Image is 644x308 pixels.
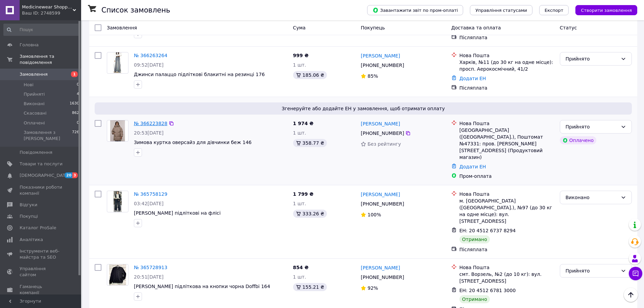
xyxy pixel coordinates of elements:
[77,82,79,88] span: 0
[114,191,121,212] img: Фото товару
[134,274,164,280] span: 20:51[DATE]
[20,149,52,156] span: Повідомлення
[451,25,501,30] span: Доставка та оплата
[97,105,629,112] span: Згенеруйте або додайте ЕН у замовлення, щоб отримати оплату
[359,128,405,138] div: [PHONE_NUMBER]
[560,136,596,144] div: Оплачено
[293,210,327,218] div: 333.26 ₴
[293,265,309,270] span: 854 ₴
[109,264,126,285] img: Фото товару
[134,121,167,126] a: № 366223828
[566,55,618,63] div: Прийнято
[475,8,527,13] span: Управління статусами
[65,172,72,178] span: 20
[20,284,63,296] span: Гаманець компанії
[624,288,638,302] button: Наверх
[134,191,167,197] a: № 365758129
[134,140,252,145] a: Зимова куртка оверсайз для дівчинки беж 146
[134,62,164,68] span: 09:52[DATE]
[629,267,642,280] button: Чат з покупцем
[107,25,137,30] span: Замовлення
[20,213,38,219] span: Покупці
[367,5,463,15] button: Завантажити звіт по пром-оплаті
[20,237,43,243] span: Аналітика
[101,6,170,14] h1: Список замовлень
[566,267,618,275] div: Прийнято
[560,25,577,30] span: Статус
[20,71,48,77] span: Замовлення
[24,101,45,107] span: Виконані
[134,201,164,206] span: 03:42[DATE]
[72,110,79,116] span: 862
[20,202,37,208] span: Відгуки
[581,8,632,13] span: Створити замовлення
[114,52,122,73] img: Фото товару
[459,264,554,271] div: Нова Пошта
[459,228,516,233] span: ЕН: 20 4512 6737 8294
[575,5,637,15] button: Створити замовлення
[459,85,554,91] div: Післяплата
[20,225,56,231] span: Каталог ProSale
[24,129,72,142] span: Замовлення з [PERSON_NAME]
[72,129,79,142] span: 726
[24,110,47,116] span: Скасовані
[459,34,554,41] div: Післяплата
[20,266,63,278] span: Управління сайтом
[359,273,405,282] div: [PHONE_NUMBER]
[459,120,554,127] div: Нова Пошта
[359,61,405,70] div: [PHONE_NUMBER]
[24,120,45,126] span: Оплачені
[459,235,490,243] div: Отримано
[293,53,309,58] span: 999 ₴
[569,7,637,13] a: Створити замовлення
[24,82,33,88] span: Нові
[293,274,306,280] span: 1 шт.
[134,265,167,270] a: № 365728913
[470,5,532,15] button: Управління статусами
[107,120,128,142] a: Фото товару
[107,264,128,286] a: Фото товару
[20,184,63,196] span: Показники роботи компанії
[459,295,490,303] div: Отримано
[361,120,400,127] a: [PERSON_NAME]
[459,127,554,161] div: [GEOGRAPHIC_DATA] ([GEOGRAPHIC_DATA].), Поштомат №47331: пров. [PERSON_NAME][STREET_ADDRESS] (Про...
[459,59,554,72] div: Харків, №11 (до 30 кг на одне місце): просп. Аерокосмічний, 41/2
[293,283,327,291] div: 155.21 ₴
[293,191,314,197] span: 1 799 ₴
[293,201,306,206] span: 1 шт.
[20,161,63,167] span: Товари та послуги
[293,121,314,126] span: 1 974 ₴
[134,284,270,289] a: [PERSON_NAME] підліткова на кнопки чорна Doffbi 164
[459,76,486,81] a: Додати ЕН
[134,72,265,77] a: Джинси палаццо підліткові блакитні на резинці 176
[134,210,221,216] a: [PERSON_NAME] підліткові на флісі
[3,24,80,36] input: Пошук
[70,101,79,107] span: 1630
[566,123,618,131] div: Прийнято
[107,52,128,74] a: Фото товару
[566,194,618,201] div: Виконано
[77,91,79,97] span: 4
[361,52,400,59] a: [PERSON_NAME]
[361,264,400,271] a: [PERSON_NAME]
[20,172,70,179] span: [DEMOGRAPHIC_DATA]
[72,172,78,178] span: 3
[20,53,81,66] span: Замовлення та повідомлення
[22,4,73,10] span: Medicinewear Shopping
[459,173,554,180] div: Пром-оплата
[293,139,327,147] div: 358.77 ₴
[110,120,125,141] img: Фото товару
[359,199,405,209] div: [PHONE_NUMBER]
[20,42,39,48] span: Головна
[545,8,564,13] span: Експорт
[459,288,516,293] span: ЕН: 20 4512 6781 3000
[361,191,400,198] a: [PERSON_NAME]
[293,71,327,79] div: 185.06 ₴
[107,191,128,212] a: Фото товару
[134,130,164,136] span: 20:53[DATE]
[367,285,378,291] span: 92%
[361,25,385,30] span: Покупець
